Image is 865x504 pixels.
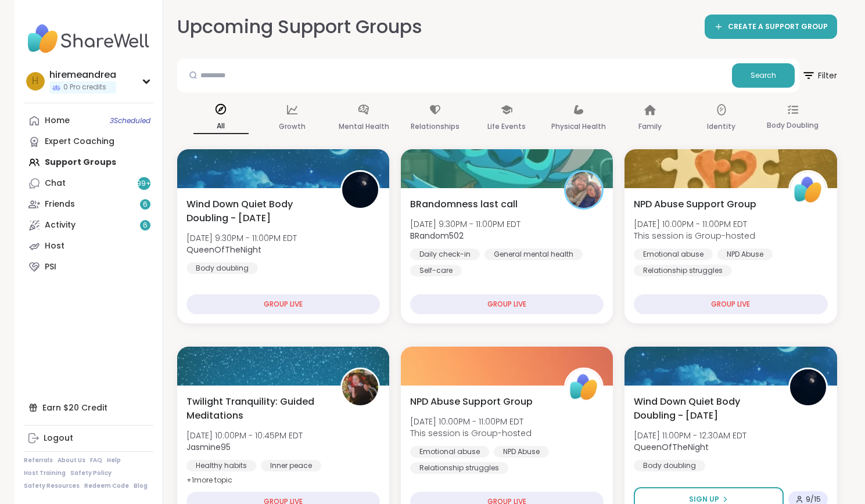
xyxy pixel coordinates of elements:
[634,441,709,453] b: QueenOfTheNight
[24,215,153,236] a: Activity6
[566,369,602,405] img: ShareWell
[24,257,153,278] a: PSI
[107,456,121,465] a: Help
[732,63,795,88] button: Search
[410,249,480,260] div: Daily check-in
[410,395,533,409] span: NPD Abuse Support Group
[410,416,532,427] span: [DATE] 10:00PM - 11:00PM EDT
[342,172,378,208] img: QueenOfTheNight
[551,120,606,134] p: Physical Health
[24,173,153,194] a: Chat99+
[802,59,837,92] button: Filter
[767,118,819,132] p: Body Doubling
[279,120,306,134] p: Growth
[45,178,66,189] div: Chat
[634,218,755,230] span: [DATE] 10:00PM - 11:00PM EDT
[24,19,153,59] img: ShareWell Nav Logo
[110,116,150,125] span: 3 Scheduled
[634,430,746,441] span: [DATE] 11:00PM - 12:30AM EDT
[177,14,422,40] h2: Upcoming Support Groups
[84,482,129,490] a: Redeem Code
[410,294,604,314] div: GROUP LIVE
[24,110,153,131] a: Home3Scheduled
[186,395,328,423] span: Twilight Tranquility: Guided Meditations
[143,221,148,231] span: 6
[24,482,80,490] a: Safety Resources
[634,265,732,276] div: Relationship struggles
[339,120,389,134] p: Mental Health
[45,199,75,210] div: Friends
[49,69,116,81] div: hiremeandrea
[24,131,153,152] a: Expert Coaching
[45,115,70,127] div: Home
[634,460,705,471] div: Body doubling
[186,197,328,225] span: Wind Down Quiet Body Doubling - [DATE]
[487,120,526,134] p: Life Events
[634,230,755,242] span: This session is Group-hosted
[494,446,549,458] div: NPD Abuse
[24,428,153,449] a: Logout
[45,219,76,231] div: Activity
[143,200,148,210] span: 6
[45,240,64,252] div: Host
[63,82,106,92] span: 0 Pro credits
[410,230,464,242] b: BRandom502
[410,197,518,211] span: BRandomness last call
[790,369,826,405] img: QueenOfTheNight
[186,232,297,244] span: [DATE] 9:30PM - 11:00PM EDT
[45,136,114,147] div: Expert Coaching
[410,265,462,276] div: Self-care
[411,120,460,134] p: Relationships
[186,262,258,274] div: Body doubling
[410,427,532,439] span: This session is Group-hosted
[24,456,53,465] a: Referrals
[410,462,508,474] div: Relationship struggles
[70,469,112,477] a: Safety Policy
[186,430,303,441] span: [DATE] 10:00PM - 10:45PM EDT
[186,441,231,453] b: Jasmine95
[24,397,153,418] div: Earn $20 Credit
[638,120,662,134] p: Family
[186,244,261,255] b: QueenOfTheNight
[634,395,775,423] span: Wind Down Quiet Body Doubling - [DATE]
[137,179,151,189] span: 99 +
[58,456,85,465] a: About Us
[24,236,153,257] a: Host
[728,22,828,32] span: CREATE A SUPPORT GROUP
[24,194,153,215] a: Friends6
[634,294,827,314] div: GROUP LIVE
[484,249,583,260] div: General mental health
[410,446,489,458] div: Emotional abuse
[705,15,837,39] a: CREATE A SUPPORT GROUP
[261,460,321,471] div: Inner peace
[634,197,756,211] span: NPD Abuse Support Group
[634,249,713,260] div: Emotional abuse
[802,62,837,89] span: Filter
[44,433,73,444] div: Logout
[717,249,773,260] div: NPD Abuse
[193,119,249,134] p: All
[707,120,735,134] p: Identity
[410,218,521,230] span: [DATE] 9:30PM - 11:00PM EDT
[751,70,776,81] span: Search
[790,172,826,208] img: ShareWell
[566,172,602,208] img: BRandom502
[32,74,38,89] span: h
[45,261,56,273] div: PSI
[186,460,256,471] div: Healthy habits
[24,469,66,477] a: Host Training
[186,294,380,314] div: GROUP LIVE
[134,482,148,490] a: Blog
[90,456,102,465] a: FAQ
[806,495,821,504] span: 9 / 15
[342,369,378,405] img: Jasmine95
